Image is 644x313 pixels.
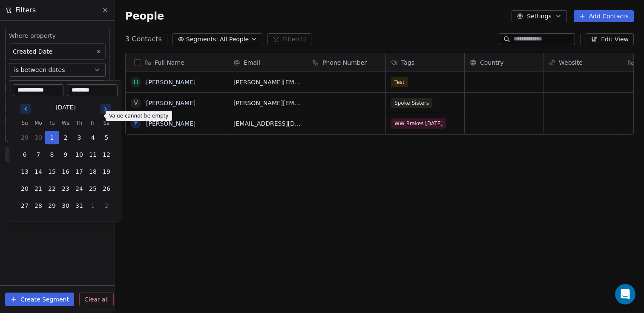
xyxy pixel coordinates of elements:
button: 11 [86,148,100,161]
button: 10 [72,148,86,161]
button: 22 [45,182,59,195]
th: Sunday [18,119,32,127]
button: 5 [100,131,113,144]
button: 29 [45,199,59,212]
button: 21 [32,182,45,195]
button: 28 [32,199,45,212]
button: 18 [86,165,100,178]
button: 4 [86,131,100,144]
th: Thursday [72,119,86,127]
button: 24 [72,182,86,195]
button: 23 [59,182,72,195]
button: 30 [32,131,45,144]
button: 25 [86,182,100,195]
button: 1 [86,199,100,212]
th: Monday [32,119,45,127]
button: 3 [72,131,86,144]
button: 1 [45,131,59,144]
button: Go to previous month [20,103,32,115]
button: 8 [45,148,59,161]
button: 2 [59,131,72,144]
button: 16 [59,165,72,178]
th: Tuesday [45,119,59,127]
th: Wednesday [59,119,72,127]
button: 9 [59,148,72,161]
button: 20 [18,182,32,195]
button: 2 [100,199,113,212]
button: 26 [100,182,113,195]
button: 19 [100,165,113,178]
button: 6 [18,148,32,161]
th: Friday [86,119,100,127]
button: 27 [18,199,32,212]
th: Saturday [100,119,113,127]
button: 15 [45,165,59,178]
button: 17 [72,165,86,178]
div: [DATE] [55,103,75,112]
button: 31 [72,199,86,212]
p: Value cannot be empty [109,112,169,119]
button: Go to next month [100,103,112,115]
button: 13 [18,165,32,178]
button: 7 [32,148,45,161]
button: 30 [59,199,72,212]
button: 29 [18,131,32,144]
button: 14 [32,165,45,178]
button: 12 [100,148,113,161]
